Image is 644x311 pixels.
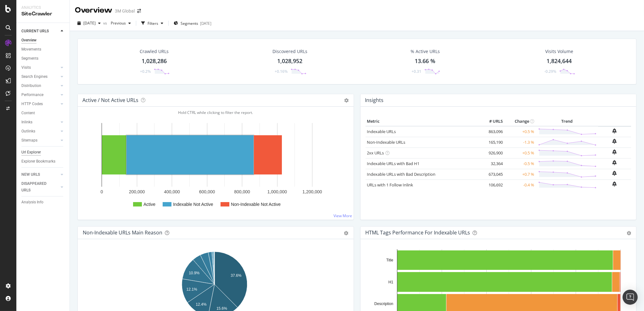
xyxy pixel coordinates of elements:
[231,202,281,207] text: Non-Indexable Not Active
[21,158,65,165] a: Explorer Bookmarks
[21,28,49,35] div: CURRENT URLS
[82,96,138,105] h4: Active / Not Active URLs
[613,149,617,154] div: bell-plus
[479,147,505,158] td: 926,900
[21,137,59,144] a: Sitemaps
[21,199,65,206] a: Analysis Info
[546,57,572,65] div: 1,824,644
[187,287,197,292] text: 12.1%
[479,180,505,190] td: 106,692
[479,137,505,147] td: 165,190
[366,229,470,236] div: HTML Tags Performance for Indexable URLs
[21,46,41,53] div: Movements
[386,258,393,262] text: Title
[505,117,536,126] th: Change
[196,302,206,307] text: 12.4%
[21,73,59,80] a: Search Engines
[545,48,573,55] div: Visits Volume
[344,231,349,235] div: gear
[137,9,141,13] div: arrow-right-arrow-left
[129,189,145,194] text: 200,000
[21,149,41,156] div: Url Explorer
[75,18,103,28] button: [DATE]
[21,92,59,98] a: Performance
[101,189,103,194] text: 0
[367,139,406,145] a: Non-Indexable URLs
[613,128,617,133] div: bell-plus
[108,20,126,26] span: Previous
[415,57,436,65] div: 13.66 %
[140,48,169,55] div: Crawled URLs
[148,21,158,26] div: Filters
[412,69,421,74] div: +0.31
[108,18,133,28] button: Previous
[21,158,55,165] div: Explorer Bookmarks
[140,69,151,74] div: +0.2%
[21,119,59,126] a: Inlinks
[613,160,617,165] div: bell-plus
[21,64,31,71] div: Visits
[367,150,384,156] a: 2xx URLs
[411,48,440,55] div: % Active URLs
[21,137,37,144] div: Sitemaps
[21,73,48,80] div: Search Engines
[178,110,253,115] span: Hold CTRL while clicking to filter the report.
[367,182,413,188] a: URLs with 1 Follow Inlink
[231,273,241,278] text: 37.6%
[505,158,536,169] td: -0.5 %
[21,128,59,135] a: Outlinks
[505,169,536,180] td: +0.7 %
[505,147,536,158] td: +0.5 %
[21,10,64,18] div: SiteCrawler
[199,189,215,194] text: 600,000
[544,69,556,74] div: -0.29%
[83,229,162,236] div: Non-Indexable URLs Main Reason
[272,48,307,55] div: Discovered URLs
[21,171,59,178] a: NEW URLS
[142,57,167,65] div: 1,028,286
[479,117,505,126] th: # URLS
[505,137,536,147] td: -1.3 %
[234,189,250,194] text: 800,000
[21,28,59,35] a: CURRENT URLS
[21,199,43,206] div: Analysis Info
[623,290,638,305] div: Open Intercom Messenger
[21,37,65,44] a: Overview
[21,92,43,98] div: Performance
[505,180,536,190] td: -0.4 %
[21,83,59,89] a: Distribution
[103,20,108,26] span: vs
[164,189,180,194] text: 400,000
[627,231,631,235] div: gear
[275,69,288,74] div: +0.16%
[75,5,112,16] div: Overview
[21,46,65,53] a: Movements
[83,20,96,26] span: 2025 Aug. 24th
[143,202,155,207] text: Active
[21,55,38,62] div: Segments
[374,302,393,306] text: Description
[388,280,393,284] text: H1
[83,117,346,215] svg: A chart.
[367,171,436,177] a: Indexable URLs with Bad Description
[21,64,59,71] a: Visits
[334,213,352,218] a: View More
[367,129,396,134] a: Indexable URLs
[367,161,420,166] a: Indexable URLs with Bad H1
[171,18,214,28] button: Segments[DATE]
[267,189,287,194] text: 1,000,000
[21,128,35,135] div: Outlinks
[21,119,32,126] div: Inlinks
[277,57,302,65] div: 1,028,952
[344,98,349,103] i: Options
[21,180,53,194] div: DISAPPEARED URLS
[365,96,384,105] h4: Insights
[505,126,536,137] td: +0.5 %
[216,306,227,311] text: 15.6%
[613,171,617,176] div: bell-plus
[21,171,40,178] div: NEW URLS
[21,5,64,10] div: Analytics
[200,21,211,26] div: [DATE]
[189,271,199,275] text: 10.9%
